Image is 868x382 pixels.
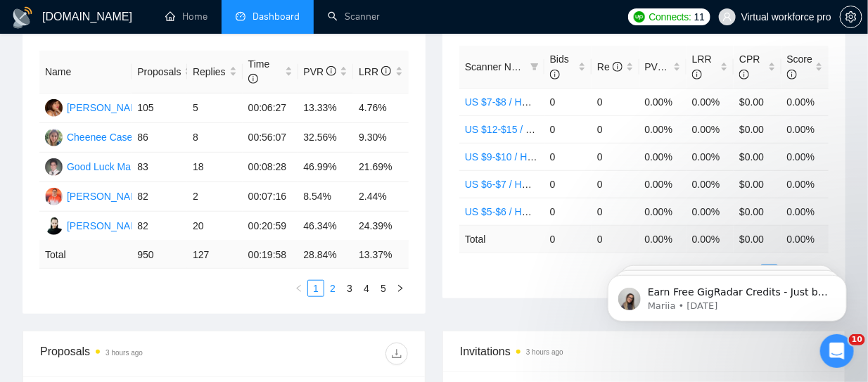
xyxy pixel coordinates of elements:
[692,70,702,79] span: info-circle
[328,11,380,23] a: searchScanner
[298,94,354,123] td: 13.33%
[592,143,639,170] td: 0
[639,143,687,170] td: 0.00%
[459,225,544,253] td: Total
[353,153,409,182] td: 21.69%
[187,123,243,153] td: 8
[550,53,569,80] span: Bids
[307,280,324,297] li: 1
[634,11,645,23] img: upwork-logo.png
[298,123,354,153] td: 32.56%
[820,334,854,368] iframe: Intercom live chat
[687,170,734,198] td: 0.00%
[840,6,862,28] button: setting
[187,212,243,241] td: 20
[465,96,599,108] a: US $7-$8 / HR - Telemarketing
[132,212,187,241] td: 82
[248,58,270,85] span: Time
[243,123,298,153] td: 00:56:07
[187,94,243,123] td: 5
[687,115,734,143] td: 0.00%
[687,225,734,253] td: 0.00 %
[243,241,298,269] td: 00:19:58
[304,66,337,77] span: PVR
[544,198,592,225] td: 0
[544,170,592,198] td: 0
[787,70,797,79] span: info-circle
[308,281,324,296] a: 1
[375,280,392,297] li: 5
[291,280,307,297] li: Previous Page
[39,241,132,269] td: Total
[465,179,599,190] a: US $6-$7 / HR - Telemarketing
[11,6,34,29] img: logo
[392,280,409,297] li: Next Page
[132,182,187,212] td: 82
[734,198,781,225] td: $0.00
[840,11,862,23] a: setting
[243,94,298,123] td: 00:06:27
[298,212,354,241] td: 46.34%
[734,143,781,170] td: $0.00
[734,225,781,253] td: $ 0.00
[781,143,829,170] td: 0.00%
[243,153,298,182] td: 00:08:28
[781,198,829,225] td: 0.00%
[132,123,187,153] td: 86
[687,88,734,115] td: 0.00%
[45,131,141,142] a: CCCheenee Casero
[734,170,781,198] td: $0.00
[298,241,354,269] td: 28.84 %
[787,53,813,80] span: Score
[359,281,374,296] a: 4
[465,151,604,163] a: US $9-$10 / HR - Telemarketing
[353,94,409,123] td: 4.76%
[460,343,828,360] span: Invitations
[544,225,592,253] td: 0
[67,159,155,174] div: Good Luck Margallo
[45,129,63,146] img: CC
[781,225,829,253] td: 0.00 %
[132,51,187,94] th: Proposals
[165,11,208,23] a: homeHome
[734,88,781,115] td: $0.00
[381,66,391,76] span: info-circle
[639,198,687,225] td: 0.00%
[392,280,409,297] button: right
[45,219,148,231] a: JR[PERSON_NAME]
[592,115,639,143] td: 0
[187,182,243,212] td: 2
[385,343,408,365] button: download
[465,206,599,217] a: US $5-$6 / HR - Telemarketing
[324,280,341,297] li: 2
[45,158,63,176] img: GL
[639,88,687,115] td: 0.00%
[342,281,357,296] a: 3
[45,217,63,235] img: JR
[376,281,391,296] a: 5
[649,9,691,25] span: Connects:
[597,61,623,72] span: Re
[291,280,307,297] button: left
[187,51,243,94] th: Replies
[734,115,781,143] td: $0.00
[67,218,148,234] div: [PERSON_NAME]
[544,143,592,170] td: 0
[781,88,829,115] td: 0.00%
[739,70,749,79] span: info-circle
[67,100,148,115] div: [PERSON_NAME]
[550,70,560,79] span: info-circle
[353,241,409,269] td: 13.37 %
[739,53,760,80] span: CPR
[45,188,63,205] img: DE
[781,115,829,143] td: 0.00%
[639,170,687,198] td: 0.00%
[694,9,705,25] span: 11
[187,241,243,269] td: 127
[592,170,639,198] td: 0
[359,66,391,77] span: LRR
[386,348,407,359] span: download
[298,153,354,182] td: 46.99%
